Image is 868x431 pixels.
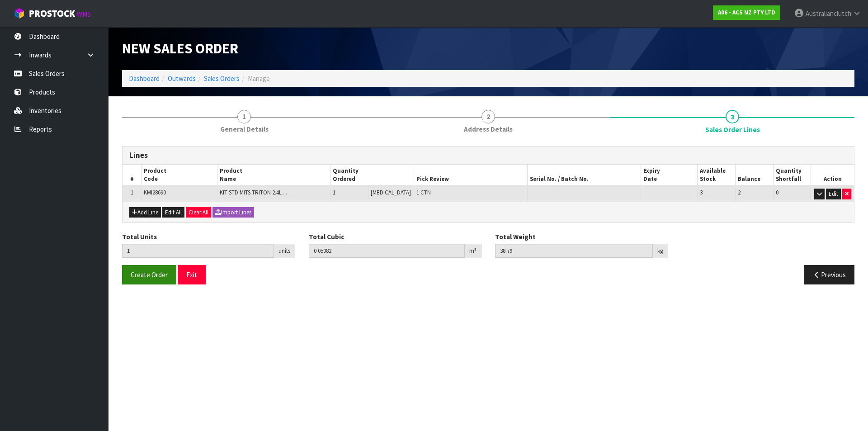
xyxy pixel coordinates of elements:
[806,9,851,18] span: Australianclutch
[773,165,811,186] th: Quantity Shortfall
[481,110,495,123] span: 2
[726,110,739,123] span: 3
[465,244,481,258] div: m³
[528,165,641,186] th: Serial No. / Batch No.
[416,189,431,196] span: 1 CTN
[495,232,536,242] label: Total Weight
[212,207,254,218] button: Import Lines
[826,189,841,199] button: Edit
[122,265,176,284] button: Create Order
[144,189,166,196] span: KMI28690
[738,189,741,196] span: 2
[220,189,287,196] span: KIT STD MITS TRITON 2.4L ...
[142,165,217,186] th: Product Code
[14,8,25,19] img: cube-alt.png
[248,74,270,83] span: Manage
[131,189,133,196] span: 1
[129,151,847,160] h3: Lines
[237,110,251,123] span: 1
[705,125,760,134] span: Sales Order Lines
[168,74,196,83] a: Outwards
[204,74,240,83] a: Sales Orders
[217,165,330,186] th: Product Name
[186,207,211,218] button: Clear All
[274,244,295,258] div: units
[330,165,414,186] th: Quantity Ordered
[122,139,854,292] span: Sales Order Lines
[131,270,168,279] span: Create Order
[77,10,91,19] small: WMS
[698,165,736,186] th: Available Stock
[414,165,528,186] th: Pick Review
[495,244,653,258] input: Total Weight
[122,244,274,258] input: Total Units
[333,189,335,196] span: 1
[776,189,778,196] span: 0
[129,207,161,218] button: Add Line
[162,207,184,218] button: Edit All
[29,8,75,19] span: ProStock
[309,232,344,242] label: Total Cubic
[123,165,142,186] th: #
[641,165,698,186] th: Expiry Date
[309,244,465,258] input: Total Cubic
[736,165,774,186] th: Balance
[178,265,206,284] button: Exit
[700,189,703,196] span: 3
[464,124,513,134] span: Address Details
[811,165,854,186] th: Action
[129,74,160,83] a: Dashboard
[804,265,854,284] button: Previous
[220,124,269,134] span: General Details
[653,244,668,258] div: kg
[122,39,238,57] span: New Sales Order
[371,189,411,196] span: [MEDICAL_DATA]
[122,232,157,242] label: Total Units
[718,9,775,16] strong: A06 - ACS NZ PTY LTD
